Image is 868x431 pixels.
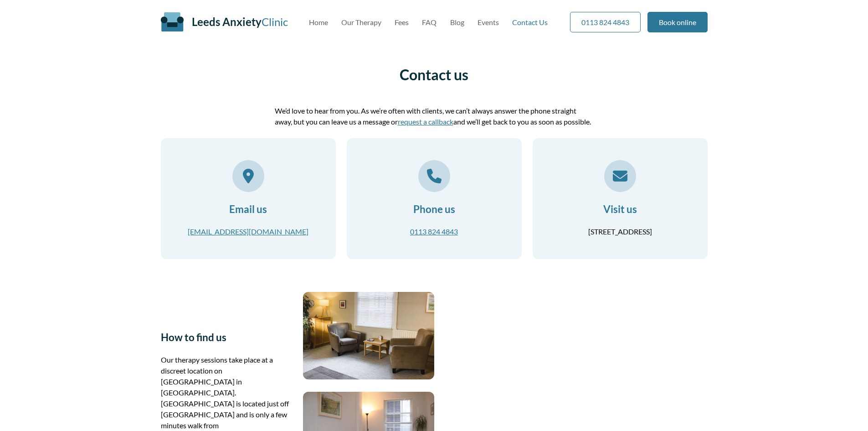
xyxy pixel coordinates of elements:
[309,18,328,26] a: Home
[398,117,453,126] a: request a callback
[275,105,594,127] p: We’d love to hear from you. As we’re often with clients, we can’t always answer the phone straigh...
[512,18,548,26] a: Contact Us
[410,227,458,236] a: 0113 824 4843
[647,12,708,32] a: Book online
[395,18,409,26] a: Fees
[303,292,434,379] img: Therapy room
[422,18,437,26] a: FAQ
[450,18,464,26] a: Blog
[192,15,262,28] span: Leeds Anxiety
[161,66,708,83] h1: Contact us
[188,227,308,236] a: [EMAIL_ADDRESS][DOMAIN_NAME]
[341,18,381,26] a: Our Therapy
[161,331,292,343] h2: How to find us
[570,12,641,32] a: 0113 824 4843
[478,18,499,26] a: Events
[192,15,288,28] a: Leeds AnxietyClinic
[358,203,511,215] h2: Phone us
[544,226,697,237] p: [STREET_ADDRESS]
[172,203,325,215] h2: Email us
[544,203,697,215] h2: Visit us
